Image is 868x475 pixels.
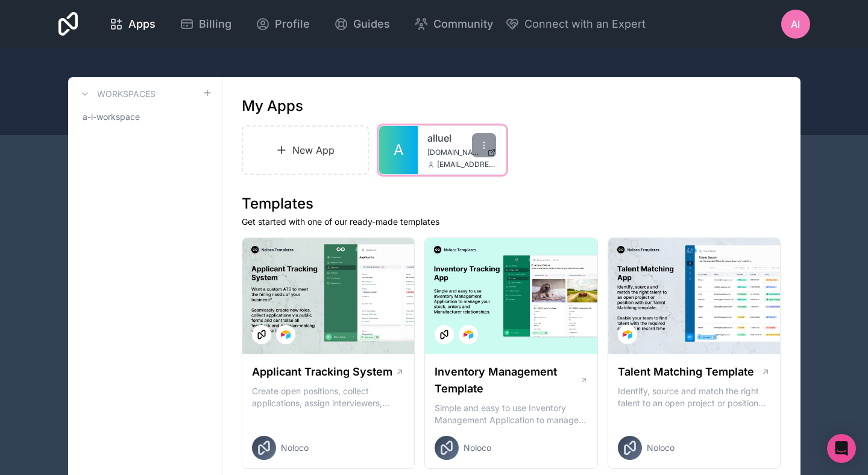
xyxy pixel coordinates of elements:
[324,11,400,37] a: Guides
[246,11,319,37] a: Profile
[435,402,588,426] p: Simple and easy to use Inventory Management Application to manage your stock, orders and Manufact...
[83,111,140,123] span: a-i-workspace
[404,11,503,37] a: Community
[437,160,496,169] span: [EMAIL_ADDRESS][DOMAIN_NAME]
[242,194,781,213] h1: Templates
[78,87,156,101] a: Workspaces
[242,96,303,116] h1: My Apps
[827,434,856,463] div: Open Intercom Messenger
[435,363,579,397] h1: Inventory Management Template
[618,385,771,409] p: Identify, source and match the right talent to an open project or position with our Talent Matchi...
[242,216,781,228] p: Get started with one of our ready-made templates
[170,11,241,37] a: Billing
[275,16,310,33] span: Profile
[394,140,404,160] span: A
[353,16,390,33] span: Guides
[427,131,496,145] a: alluel
[791,17,800,31] span: ai
[379,126,418,174] a: A
[524,16,646,33] span: Connect with an Expert
[433,16,493,33] span: Community
[623,330,632,339] img: Airtable Logo
[281,442,309,454] span: Noloco
[427,148,482,157] span: [DOMAIN_NAME]
[99,11,165,37] a: Apps
[618,363,754,380] h1: Talent Matching Template
[647,442,675,454] span: Noloco
[128,16,156,33] span: Apps
[242,125,370,175] a: New App
[97,88,156,100] h3: Workspaces
[199,16,231,33] span: Billing
[505,16,646,33] button: Connect with an Expert
[252,363,392,380] h1: Applicant Tracking System
[281,330,291,339] img: Airtable Logo
[464,442,491,454] span: Noloco
[252,385,405,409] p: Create open positions, collect applications, assign interviewers, centralise candidate feedback a...
[427,148,496,157] a: [DOMAIN_NAME]
[78,106,212,128] a: a-i-workspace
[464,330,473,339] img: Airtable Logo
